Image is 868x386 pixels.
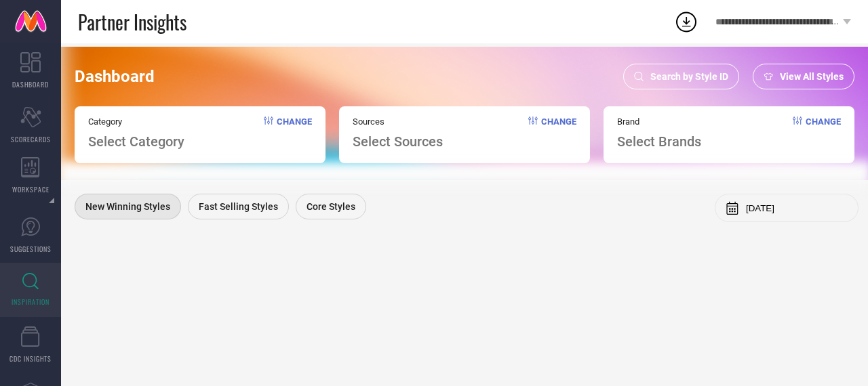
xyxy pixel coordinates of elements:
[650,71,728,82] span: Search by Style ID
[12,184,50,194] span: WORKSPACE
[277,116,312,150] span: Change
[10,244,52,254] span: SUGGESTIONS
[12,79,49,89] span: DASHBOARD
[11,134,51,144] span: SCORECARDS
[88,116,184,127] span: Category
[806,116,841,150] span: Change
[75,67,155,86] span: Dashboard
[353,116,443,127] span: Sources
[617,133,701,150] span: Select Brands
[12,297,50,307] span: INSPIRATION
[85,201,170,212] span: New Winning Styles
[780,71,844,82] span: View All Styles
[88,133,184,150] span: Select Category
[199,201,278,212] span: Fast Selling Styles
[9,353,52,364] span: CDC INSIGHTS
[746,203,848,213] input: Select month
[307,201,355,212] span: Core Styles
[353,133,443,150] span: Select Sources
[617,116,701,127] span: Brand
[674,9,698,34] div: Open download list
[78,8,186,36] span: Partner Insights
[541,116,576,150] span: Change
